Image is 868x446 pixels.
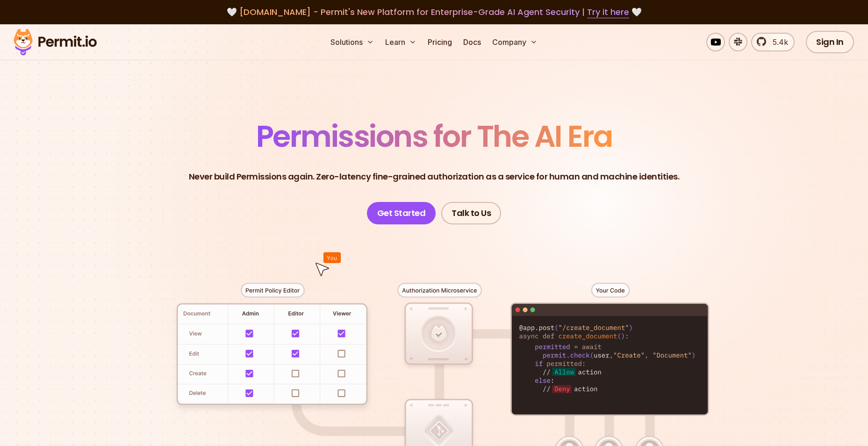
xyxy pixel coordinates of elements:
[424,33,456,51] a: Pricing
[327,33,378,51] button: Solutions
[256,115,612,157] span: Permissions for The AI Era
[189,170,680,183] p: Never build Permissions again. Zero-latency fine-grained authorization as a service for human and...
[459,33,485,51] a: Docs
[22,6,846,19] div: 🤍 🤍
[9,26,101,58] img: Permit logo
[806,31,854,53] a: Sign In
[367,202,436,224] a: Get Started
[381,33,420,51] button: Learn
[239,6,629,18] span: [DOMAIN_NAME] - Permit's New Platform for Enterprise-Grade AI Agent Security |
[587,6,629,18] a: Try it here
[751,33,795,51] a: 5.4k
[441,202,501,224] a: Talk to Us
[767,36,788,48] span: 5.4k
[488,33,541,51] button: Company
